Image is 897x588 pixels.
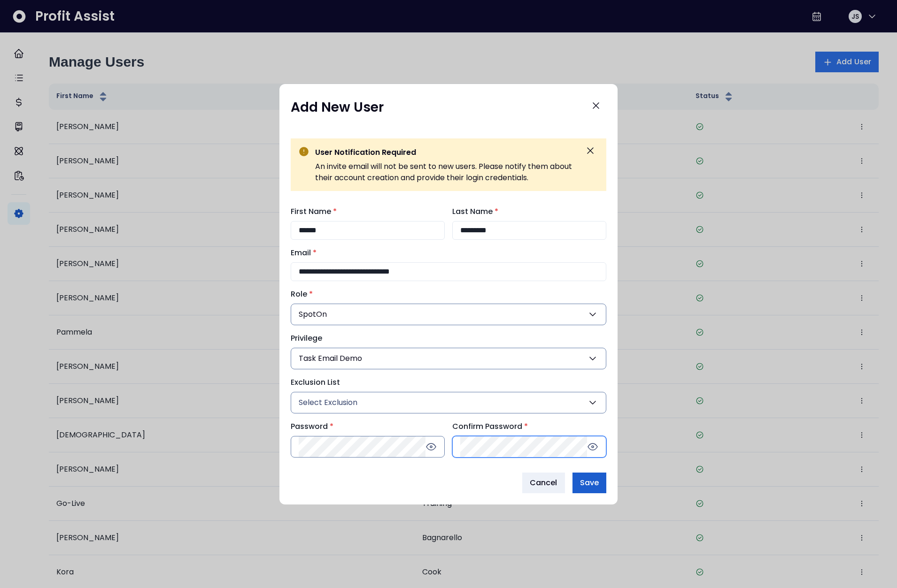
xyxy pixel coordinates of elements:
span: SpotOn [299,309,327,320]
label: Last Name [452,206,601,217]
p: An invite email will not be sent to new users. Please notify them about their account creation an... [315,161,576,183]
label: Role [291,289,601,300]
button: Save [572,473,606,493]
label: Confirm Password [452,421,601,432]
button: Close [586,95,606,116]
span: Save [580,477,599,489]
label: Exclusion List [291,377,601,388]
label: Email [291,247,601,259]
label: Privilege [291,333,601,344]
button: Dismiss [582,142,599,159]
button: Cancel [522,473,565,493]
label: Password [291,421,439,432]
h1: Add New User [291,99,384,116]
span: Select Exclusion [299,397,357,408]
label: First Name [291,206,439,217]
span: Cancel [530,477,557,489]
span: Task Email Demo [299,353,362,364]
span: User Notification Required [315,147,416,158]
